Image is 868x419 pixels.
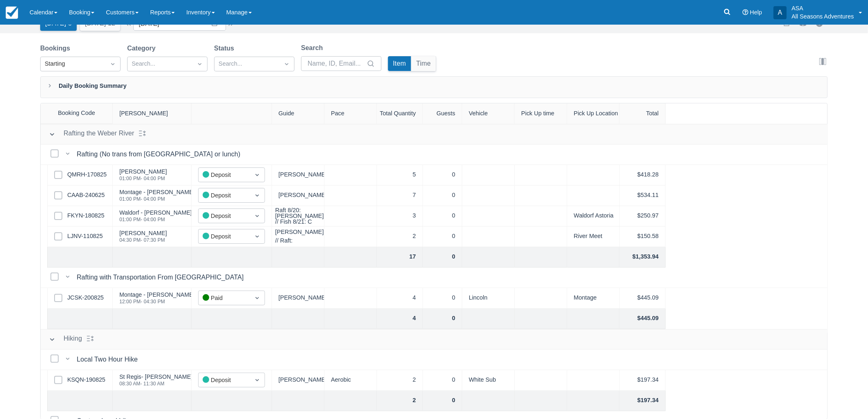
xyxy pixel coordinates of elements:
div: 0 [423,185,462,206]
div: 2 [377,227,423,247]
div: 0 [423,247,462,268]
div: [PERSON_NAME], [PERSON_NAME] [272,185,324,206]
div: Rafting with Transportation From [GEOGRAPHIC_DATA] [77,272,247,282]
div: $534.11 [620,185,666,206]
div: 0 [423,288,462,309]
div: St Regis- [PERSON_NAME] [119,374,192,380]
div: 2 [377,391,423,411]
div: Local Two Hour Hike [77,355,141,364]
div: Deposit [203,232,246,241]
span: Dropdown icon [253,294,261,302]
a: JCSK-200825 [67,293,104,302]
div: [PERSON_NAME] [272,288,324,309]
button: Time [411,56,436,71]
div: Rafting (No trans from [GEOGRAPHIC_DATA] or lunch) [77,149,244,159]
i: Help [742,9,748,15]
a: QMRH-170825 [67,170,107,179]
div: Pace [324,103,377,124]
div: Waldorf - [PERSON_NAME] [119,210,192,215]
div: $445.09 [620,288,666,309]
div: Guests [423,103,462,124]
div: White Sub [462,370,515,391]
div: $197.34 [620,370,666,391]
div: 0 [423,370,462,391]
div: Waldorf Astoria [567,206,620,227]
div: 0 [423,206,462,227]
div: Pick Up time [515,103,567,124]
div: 7 [377,185,423,206]
span: Dropdown icon [196,60,204,68]
span: Dropdown icon [253,376,261,384]
div: $250.97 [620,206,666,227]
div: 0 [423,391,462,411]
div: Deposit [203,375,246,385]
div: Total [620,103,666,124]
div: Deposit [203,191,246,200]
label: Status [214,44,238,53]
div: [PERSON_NAME] [119,169,167,174]
label: Bookings [40,44,73,53]
div: 0 [423,309,462,329]
div: Lincoln [462,288,515,309]
div: 3 [377,206,423,227]
div: [PERSON_NAME] [119,230,167,236]
div: 12:00 PM - 04:30 PM [119,299,195,304]
div: Booking Code [41,103,113,124]
span: Help [750,9,762,16]
div: Montage [567,288,620,309]
div: Deposit [203,170,246,180]
input: Name, ID, Email... [308,56,365,71]
div: Montage - [PERSON_NAME]/ [PERSON_NAME] [119,189,246,195]
div: 4 [377,309,423,329]
label: Search [301,43,326,53]
div: Montage - [PERSON_NAME] [119,292,195,298]
div: $418.28 [620,165,666,185]
label: Category [127,44,159,53]
div: 01:00 PM - 04:00 PM [119,176,167,181]
div: 08:30 AM - 11:30 AM [119,381,192,386]
div: Guide [272,103,324,124]
span: Dropdown icon [253,232,261,240]
span: Dropdown icon [283,60,291,68]
div: [PERSON_NAME] [272,370,324,391]
div: Raft 8/20: [PERSON_NAME] // Fish 8/21: C [275,207,324,225]
div: $445.09 [620,309,666,329]
p: ASA [792,4,854,12]
a: LJNV-110825 [67,232,103,241]
div: River Meet [567,227,620,247]
div: [PERSON_NAME] [113,103,192,124]
span: Dropdown icon [253,191,261,199]
div: $1,353.94 [620,247,666,268]
div: Starting [45,60,101,69]
div: 0 [423,165,462,185]
div: Daily Booking Summary [40,76,828,98]
p: All Seasons Adventures [792,12,854,21]
div: 2 [377,370,423,391]
div: Aerobic [324,370,377,391]
img: checkfront-main-nav-mini-logo.png [6,7,18,19]
div: Deposit [203,211,246,221]
button: Item [388,56,411,71]
a: FKYN-180825 [67,211,104,220]
div: 5 [377,165,423,185]
div: 4 [377,288,423,309]
span: Dropdown icon [253,171,261,179]
div: 04:30 PM - 07:30 PM [119,238,167,243]
div: [PERSON_NAME] [272,165,324,185]
div: Pick Up Location [567,103,620,124]
div: Vehicle [462,103,515,124]
button: Rafting the Weber River [46,127,137,142]
div: Fish: [PERSON_NAME] // Raft: [PERSON_NAME] [272,227,324,247]
div: 0 [423,227,462,247]
div: Paid [203,293,246,303]
span: Dropdown icon [109,60,117,68]
a: KSQN-190825 [67,375,105,385]
a: CAAB-240625 [67,191,105,200]
div: $150.58 [620,227,666,247]
div: $197.34 [620,391,666,411]
span: Dropdown icon [253,212,261,220]
div: A [774,6,787,19]
button: Hiking [46,332,85,347]
div: Total Quantity [377,103,423,124]
div: 01:00 PM - 04:00 PM [119,217,192,222]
